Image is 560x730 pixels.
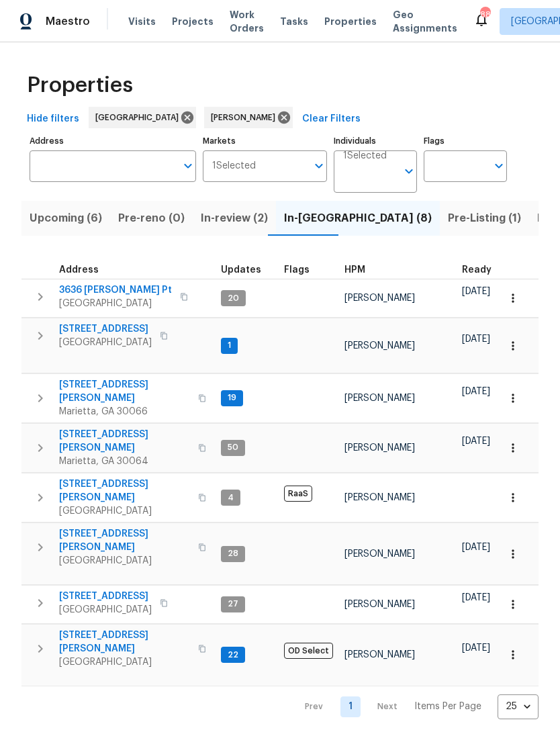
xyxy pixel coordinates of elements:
[59,455,190,468] span: Marietta, GA 30064
[201,209,268,228] span: In-review (2)
[344,443,415,453] span: [PERSON_NAME]
[128,15,156,28] span: Visits
[344,341,415,351] span: [PERSON_NAME]
[95,111,184,124] span: [GEOGRAPHIC_DATA]
[462,334,490,344] span: [DATE]
[344,650,415,659] span: [PERSON_NAME]
[59,629,190,655] span: [STREET_ADDRESS][PERSON_NAME]
[489,156,508,175] button: Open
[59,655,190,669] span: [GEOGRAPHIC_DATA]
[230,8,264,35] span: Work Orders
[393,8,457,35] span: Geo Assignments
[179,156,197,175] button: Open
[344,493,415,502] span: [PERSON_NAME]
[284,209,432,228] span: In-[GEOGRAPHIC_DATA] (8)
[27,79,133,92] span: Properties
[222,492,239,504] span: 4
[343,150,387,162] span: 1 Selected
[59,554,190,567] span: [GEOGRAPHIC_DATA]
[284,265,310,275] span: Flags
[27,111,79,128] span: Hide filters
[59,428,190,455] span: [STREET_ADDRESS][PERSON_NAME]
[340,696,361,717] a: Goto page 1
[203,137,328,145] label: Markets
[462,543,490,552] span: [DATE]
[204,107,293,128] div: [PERSON_NAME]
[222,442,244,453] span: 50
[89,107,196,128] div: [GEOGRAPHIC_DATA]
[448,209,521,228] span: Pre-Listing (1)
[280,17,308,26] span: Tasks
[30,209,102,228] span: Upcoming (6)
[59,378,190,405] span: [STREET_ADDRESS][PERSON_NAME]
[292,694,539,719] nav: Pagination Navigation
[59,265,99,275] span: Address
[222,598,244,610] span: 27
[222,340,236,351] span: 1
[59,405,190,418] span: Marietta, GA 30066
[30,137,196,145] label: Address
[462,265,504,275] div: Earliest renovation start date (first business day after COE or Checkout)
[222,548,244,559] span: 28
[462,265,492,275] span: Ready
[462,387,490,396] span: [DATE]
[46,15,90,28] span: Maestro
[59,477,190,504] span: [STREET_ADDRESS][PERSON_NAME]
[334,137,417,145] label: Individuals
[297,107,366,132] button: Clear Filters
[462,593,490,602] span: [DATE]
[221,265,261,275] span: Updates
[400,162,418,181] button: Open
[222,392,242,404] span: 19
[462,643,490,653] span: [DATE]
[284,486,312,502] span: RaaS
[284,643,333,659] span: OD Select
[172,15,214,28] span: Projects
[211,111,281,124] span: [PERSON_NAME]
[462,287,490,296] span: [DATE]
[414,700,481,713] p: Items Per Page
[118,209,185,228] span: Pre-reno (0)
[59,283,172,297] span: 3636 [PERSON_NAME] Pt
[344,394,415,403] span: [PERSON_NAME]
[59,527,190,554] span: [STREET_ADDRESS][PERSON_NAME]
[344,265,365,275] span: HPM
[21,107,85,132] button: Hide filters
[59,603,152,617] span: [GEOGRAPHIC_DATA]
[310,156,328,175] button: Open
[424,137,507,145] label: Flags
[324,15,377,28] span: Properties
[59,336,152,349] span: [GEOGRAPHIC_DATA]
[344,293,415,303] span: [PERSON_NAME]
[59,590,152,603] span: [STREET_ADDRESS]
[59,322,152,336] span: [STREET_ADDRESS]
[212,161,256,172] span: 1 Selected
[480,8,489,21] div: 88
[498,689,539,724] div: 25
[59,504,190,518] span: [GEOGRAPHIC_DATA]
[462,437,490,446] span: [DATE]
[302,111,361,128] span: Clear Filters
[344,549,415,559] span: [PERSON_NAME]
[222,293,244,304] span: 20
[59,297,172,310] span: [GEOGRAPHIC_DATA]
[222,649,244,661] span: 22
[344,600,415,609] span: [PERSON_NAME]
